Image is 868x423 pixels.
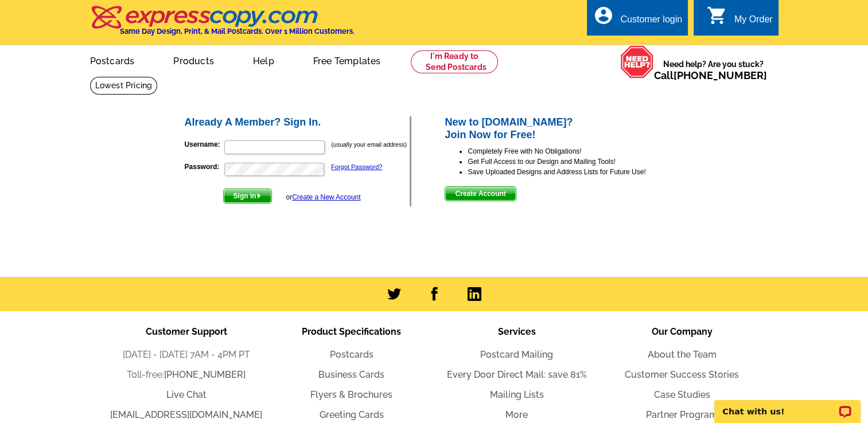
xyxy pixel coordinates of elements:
li: Get Full Access to our Design and Mailing Tools! [468,156,685,167]
li: Toll-free: [104,368,269,382]
a: About the Team [648,349,717,360]
a: More [505,409,528,420]
a: Free Templates [295,46,399,73]
a: Case Studies [654,389,710,400]
a: Greeting Cards [320,409,384,420]
a: [PHONE_NUMBER] [674,69,767,81]
a: Mailing Lists [490,389,544,400]
li: Completely Free with No Obligations! [468,146,685,156]
img: button-next-arrow-white.png [256,193,262,198]
a: account_circle Customer login [593,13,682,27]
button: Create Account [445,186,516,201]
span: Call [654,69,767,81]
h2: New to [DOMAIN_NAME]? Join Now for Free! [445,116,685,141]
a: [PHONE_NUMBER] [164,369,246,380]
iframe: LiveChat chat widget [707,387,868,423]
span: Customer Support [146,326,227,337]
a: Postcard Mailing [480,349,553,360]
a: shopping_cart My Order [707,13,773,27]
a: Same Day Design, Print, & Mail Postcards. Over 1 Million Customers. [90,14,355,36]
a: [EMAIL_ADDRESS][DOMAIN_NAME] [110,409,262,420]
div: or [286,192,360,202]
a: Partner Program [646,409,718,420]
i: shopping_cart [707,5,727,26]
button: Sign In [223,189,272,203]
a: Business Cards [318,369,384,380]
span: Product Specifications [302,326,401,337]
small: (usually your email address) [332,141,407,148]
li: Save Uploaded Designs and Address Lists for Future Use! [468,167,685,177]
label: Username: [185,139,223,150]
a: Customer Success Stories [625,369,739,380]
a: Postcards [72,46,153,73]
span: Sign In [224,189,271,203]
a: Help [235,46,293,73]
label: Password: [185,162,223,172]
h4: Same Day Design, Print, & Mail Postcards. Over 1 Million Customers. [120,27,355,36]
span: Our Company [652,326,713,337]
a: Create a New Account [292,193,360,201]
img: help [620,45,654,79]
a: Every Door Direct Mail: save 81% [447,369,587,380]
div: My Order [734,14,773,30]
i: account_circle [593,5,613,26]
span: Services [498,326,536,337]
span: Need help? Are you stuck? [654,58,773,81]
a: Flyers & Brochures [310,389,392,400]
a: Products [155,46,232,73]
a: Live Chat [166,389,207,400]
span: Create Account [445,187,515,201]
a: Forgot Password? [331,163,382,170]
div: Customer login [620,14,682,30]
h2: Already A Member? Sign In. [185,116,410,129]
a: Postcards [330,349,373,360]
li: [DATE] - [DATE] 7AM - 4PM PT [104,348,269,362]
